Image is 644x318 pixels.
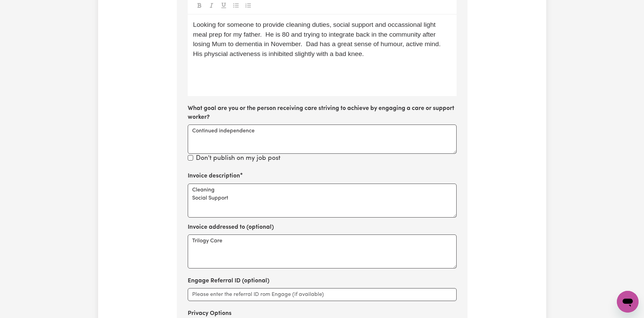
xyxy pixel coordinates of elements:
label: Engage Referral ID (optional) [188,277,270,285]
label: Privacy Options [188,309,232,318]
label: Invoice addressed to (optional) [188,223,274,232]
button: Toggle undefined [207,1,216,10]
button: Toggle undefined [195,1,204,10]
button: Toggle undefined [231,1,241,10]
textarea: Cleaning Social Support [188,184,457,218]
label: Invoice description [188,172,240,181]
textarea: Trilogy Care [188,235,457,268]
button: Toggle undefined [243,1,253,10]
label: What goal are you or the person receiving care striving to achieve by engaging a care or support ... [188,104,457,122]
button: Toggle undefined [219,1,228,10]
span: Looking for someone to provide cleaning duties, social support and occassional light meal prep fo... [193,21,444,57]
textarea: Continued independence [188,125,457,154]
iframe: Button to launch messaging window [617,291,639,313]
input: Please enter the referral ID rom Engage (if available) [188,288,457,301]
label: Don't publish on my job post [196,154,280,164]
